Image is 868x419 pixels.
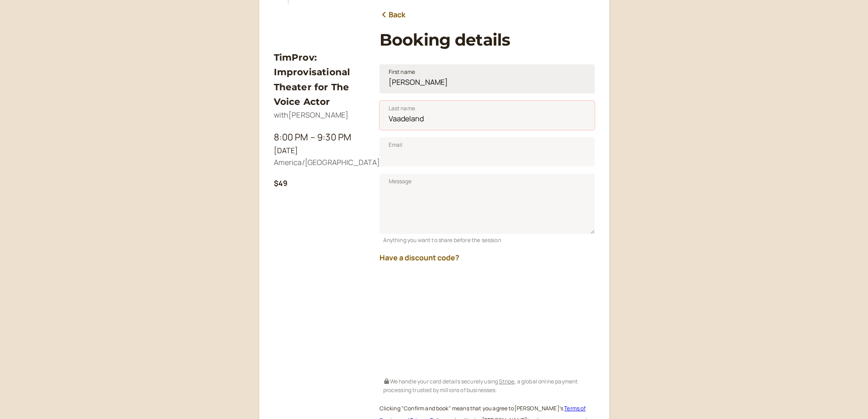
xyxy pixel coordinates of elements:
div: 8:00 PM – 9:30 PM [274,130,365,145]
span: Last name [389,104,415,113]
input: First name [380,64,595,93]
textarea: Message [380,174,595,234]
a: Back [380,9,406,21]
b: $49 [274,178,288,188]
div: We handle your card details securely using , a global online payment processing trusted by millio... [380,375,595,395]
span: Email [389,140,403,150]
h3: TimProv: Improvisational Theater for The Voice Actor [274,50,365,109]
input: Email [380,137,595,166]
iframe: Secure payment input frame [378,269,596,375]
h1: Booking details [380,30,595,50]
a: Stripe [499,378,514,385]
span: Message [389,177,412,186]
span: First name [389,67,416,77]
button: Have a discount code? [380,253,459,262]
div: America/[GEOGRAPHIC_DATA] [274,157,365,169]
div: Anything you want to share before the session [380,234,595,244]
div: [DATE] [274,145,365,157]
span: with [PERSON_NAME] [274,110,349,120]
input: Last name [380,101,595,130]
